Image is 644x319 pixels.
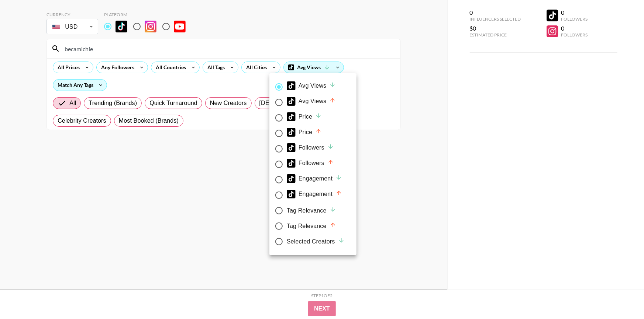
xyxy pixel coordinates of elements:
div: Price [287,112,322,121]
div: Followers [287,143,334,152]
div: Selected Creators [287,237,345,246]
div: Price [287,128,322,137]
div: Avg Views [287,81,336,90]
div: Engagement [287,190,342,199]
div: Tag Relevance [287,206,336,215]
div: Followers [287,159,334,168]
div: Engagement [287,174,342,183]
div: Tag Relevance [287,222,336,231]
iframe: Drift Widget Chat Controller [607,282,635,310]
div: Avg Views [287,97,336,106]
